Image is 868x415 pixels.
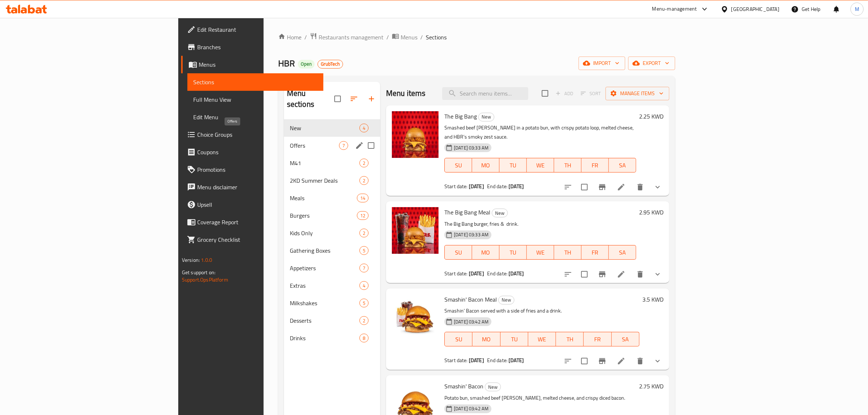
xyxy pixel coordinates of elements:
[284,277,380,294] div: Extras4
[653,270,662,279] svg: Show Choices
[509,182,524,191] b: [DATE]
[612,247,633,258] span: SA
[354,140,365,151] button: edit
[652,5,697,13] div: Menu-management
[330,91,345,106] span: Select all sections
[284,224,380,242] div: Kids Only2
[197,165,318,174] span: Promotions
[593,178,611,196] button: Branch-specific-item
[492,209,507,217] span: New
[631,178,649,196] button: delete
[530,160,551,171] span: WE
[559,352,577,370] button: sort-choices
[339,142,348,149] span: 7
[360,160,368,167] span: 2
[357,195,368,202] span: 14
[386,33,389,42] li: /
[187,73,323,91] a: Sections
[181,213,323,231] a: Coverage Report
[181,126,323,143] a: Choice Groups
[290,194,357,202] span: Meals
[357,211,369,220] div: items
[553,88,576,99] span: Add item
[444,220,636,229] p: The Big Bang burger, fries & drink.
[360,265,368,272] span: 7
[360,125,368,132] span: 4
[290,299,359,307] div: Milkshakes
[359,299,369,307] div: items
[639,111,663,121] h6: 2.25 KWD
[284,294,380,312] div: Milkshakes5
[284,172,380,189] div: 2KD Summer Deals2
[359,334,369,342] div: items
[609,245,636,260] button: SA
[577,179,592,195] span: Select to update
[475,334,497,345] span: MO
[444,111,477,122] span: The Big Bang
[181,38,323,56] a: Branches
[448,334,470,345] span: SU
[345,90,363,108] span: Sort sections
[360,282,368,289] span: 4
[617,183,626,191] a: Edit menu item
[478,113,494,121] div: New
[290,264,359,272] span: Appetizers
[559,265,577,283] button: sort-choices
[290,229,359,237] div: Kids Only
[182,275,228,284] a: Support.OpsPlatform
[499,245,527,260] button: TU
[499,158,527,172] button: TU
[444,294,497,305] span: Smashin' Bacon Meal
[290,316,359,325] span: Desserts
[611,89,663,98] span: Manage items
[557,247,579,258] span: TH
[593,265,611,283] button: Branch-specific-item
[290,281,359,290] div: Extras
[284,329,380,347] div: Drinks8
[531,334,553,345] span: WE
[182,255,200,265] span: Version:
[559,334,581,345] span: TH
[360,230,368,237] span: 2
[359,264,369,272] div: items
[197,218,318,226] span: Coverage Report
[284,207,380,224] div: Burgers12
[451,144,491,151] span: [DATE] 03:33 AM
[392,111,439,158] img: The Big Bang
[444,182,468,191] span: Start date:
[181,231,323,248] a: Grocery Checklist
[528,332,556,346] button: WE
[628,57,675,70] button: export
[527,158,554,172] button: WE
[593,352,611,370] button: Branch-specific-item
[290,211,357,220] div: Burgers
[615,334,637,345] span: SA
[193,113,318,121] span: Edit Menu
[609,158,636,172] button: SA
[319,33,384,42] span: Restaurants management
[653,183,662,191] svg: Show Choices
[731,5,779,13] div: [GEOGRAPHIC_DATA]
[197,235,318,244] span: Grocery Checklist
[501,332,528,346] button: TU
[617,270,626,279] a: Edit menu item
[444,356,468,365] span: Start date:
[290,176,359,185] span: 2KD Summer Deals
[472,158,499,172] button: MO
[284,189,380,207] div: Meals14
[181,178,323,196] a: Menu disclaimer
[193,95,318,104] span: Full Menu View
[359,124,369,132] div: items
[499,296,514,304] span: New
[475,247,497,258] span: MO
[359,159,369,167] div: items
[485,383,501,391] span: New
[479,113,494,121] span: New
[357,194,369,202] div: items
[451,318,491,325] span: [DATE] 03:42 AM
[634,59,669,68] span: export
[530,247,551,258] span: WE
